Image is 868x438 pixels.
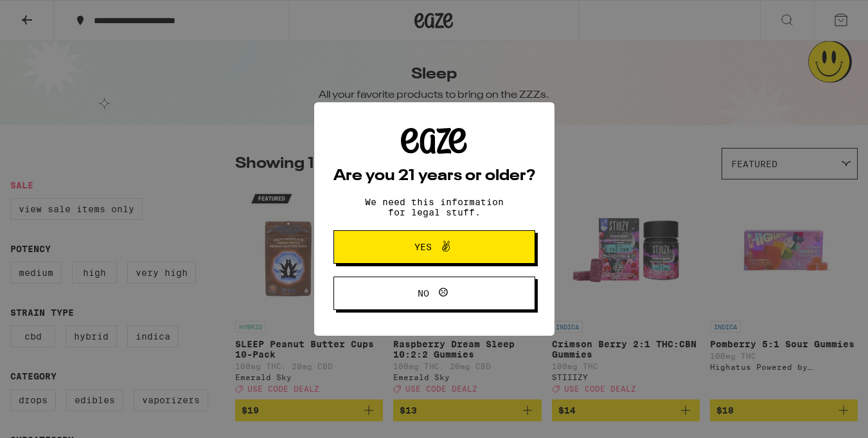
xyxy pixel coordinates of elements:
button: No [333,277,535,310]
h2: Are you 21 years or older? [333,169,535,184]
button: Yes [333,230,535,264]
p: We need this information for legal stuff. [354,197,515,217]
span: No [418,289,429,298]
span: Yes [414,242,432,251]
